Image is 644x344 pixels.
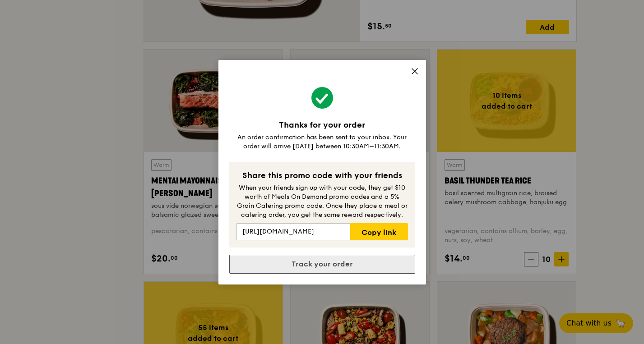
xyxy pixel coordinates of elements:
div: Share this promo code with your friends [236,169,408,182]
a: Copy link [350,223,408,240]
div: An order confirmation has been sent to your inbox. Your order will arrive [DATE] between 10:30AM–... [229,133,415,151]
div: When your friends sign up with your code, they get $10 worth of Meals On Demand promo codes and a... [236,183,408,220]
div: Thanks for your order [229,119,415,131]
a: Track your order [229,255,415,274]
